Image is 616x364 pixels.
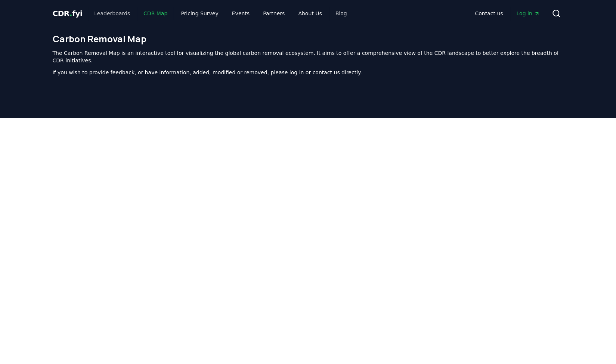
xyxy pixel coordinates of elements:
a: CDR Map [137,7,173,20]
span: . [69,9,72,18]
nav: Main [469,7,545,20]
p: If you wish to provide feedback, or have information, added, modified or removed, please log in o... [53,69,564,76]
a: Events [226,7,256,20]
a: CDR.fyi [53,8,83,19]
a: Log in [510,7,545,20]
span: CDR fyi [53,9,83,18]
h1: Carbon Removal Map [53,33,564,45]
a: Blog [329,7,353,20]
a: Pricing Survey [175,7,224,20]
a: Leaderboards [88,7,136,20]
a: About Us [292,7,328,20]
span: Log in [516,10,539,17]
nav: Main [88,7,353,20]
a: Partners [257,7,291,20]
p: The Carbon Removal Map is an interactive tool for visualizing the global carbon removal ecosystem... [53,49,564,64]
a: Contact us [469,7,509,20]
